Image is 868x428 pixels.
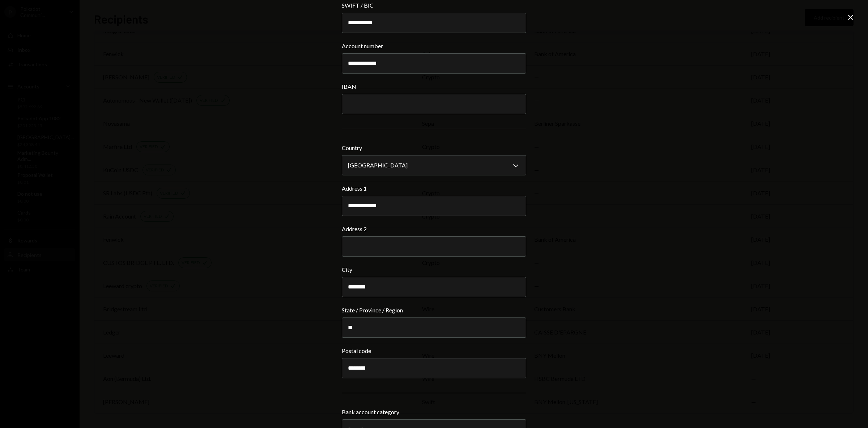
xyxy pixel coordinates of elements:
[342,265,526,274] label: City
[342,346,526,355] label: Postal code
[342,42,526,50] label: Account number
[342,1,526,10] label: SWIFT / BIC
[342,306,526,315] label: State / Province / Region
[342,155,526,175] button: Country
[342,225,526,233] label: Address 2
[342,82,526,91] label: IBAN
[342,184,526,193] label: Address 1
[342,144,526,152] label: Country
[342,408,526,416] label: Bank account category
